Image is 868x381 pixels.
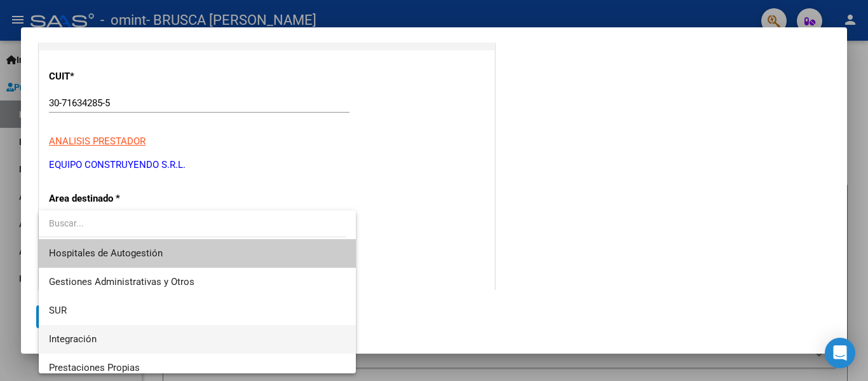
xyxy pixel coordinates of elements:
[49,362,140,373] span: Prestaciones Propias
[49,276,194,287] span: Gestiones Administrativas y Otros
[39,210,346,237] input: dropdown search
[825,338,855,368] div: Open Intercom Messenger
[49,247,163,259] span: Hospitales de Autogestión
[49,305,67,316] span: SUR
[49,333,97,345] span: Integración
